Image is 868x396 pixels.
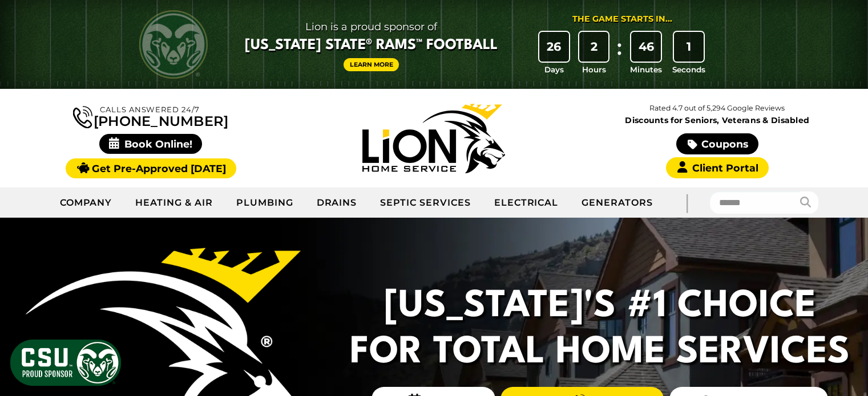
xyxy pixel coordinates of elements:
a: Septic Services [369,189,482,217]
h2: [US_STATE]'s #1 Choice For Total Home Services [343,284,857,375]
a: Generators [570,189,664,217]
span: Days [544,64,564,75]
img: CSU Rams logo [139,10,208,79]
div: 26 [539,32,569,62]
div: The Game Starts in... [572,13,672,26]
a: Heating & Air [124,189,224,217]
a: [PHONE_NUMBER] [73,104,228,128]
div: 1 [674,32,704,62]
a: Get Pre-Approved [DATE] [66,158,236,178]
span: Minutes [630,64,662,75]
p: Rated 4.7 out of 5,294 Google Reviews [576,102,859,115]
span: [US_STATE] State® Rams™ Football [245,36,498,55]
a: Drains [305,189,369,217]
span: Book Online! [99,134,203,154]
img: Lion Home Service [362,104,505,173]
a: Coupons [676,133,758,154]
span: Discounts for Seniors, Veterans & Disabled [578,116,857,124]
span: Seconds [672,64,705,75]
div: | [664,187,710,218]
a: Client Portal [666,157,769,178]
div: 2 [579,32,609,62]
div: : [613,32,625,76]
div: 46 [631,32,661,62]
a: Company [49,189,124,217]
a: Plumbing [225,189,305,217]
a: Learn More [344,58,399,71]
span: Lion is a proud sponsor of [245,18,498,36]
a: Electrical [483,189,571,217]
span: Hours [582,64,606,75]
img: CSU Sponsor Badge [9,338,123,387]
